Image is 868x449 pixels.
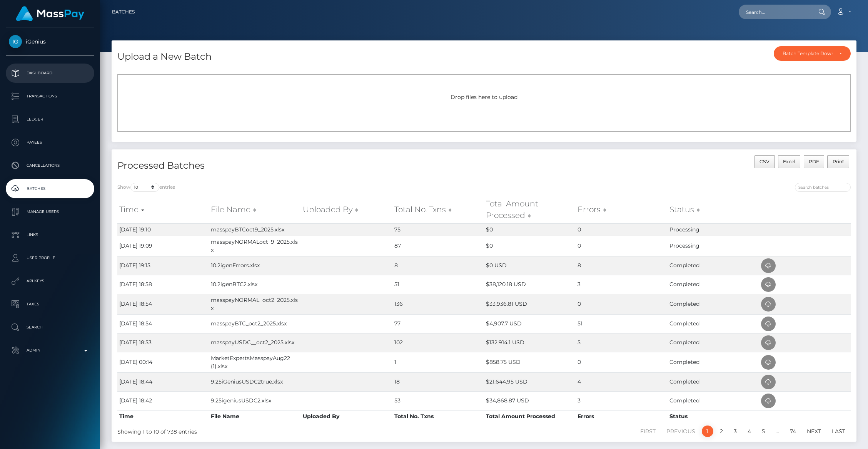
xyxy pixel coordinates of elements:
td: Completed [668,314,759,333]
td: [DATE] 18:44 [117,372,209,391]
span: Print [833,159,844,164]
td: $34,868.87 USD [484,391,576,410]
a: Dashboard [6,64,94,83]
a: API Keys [6,271,94,291]
td: masspayBTC_oct2_2025.xlsx [209,314,300,333]
p: Manage Users [9,206,91,218]
th: File Name: activate to sort column ascending [209,196,300,223]
p: Cancellations [9,160,91,171]
input: Search... [739,5,811,19]
a: Batches [112,4,135,20]
td: 8 [392,256,484,275]
td: Completed [668,256,759,275]
td: [DATE] 19:10 [117,223,209,236]
a: Links [6,225,94,245]
td: Completed [668,333,759,352]
a: Next [803,426,825,437]
th: Errors: activate to sort column ascending [576,196,667,223]
span: Drop files here to upload [451,94,517,101]
th: Total No. Txns: activate to sort column ascending [392,196,484,223]
td: Completed [668,391,759,410]
td: 75 [392,223,484,236]
td: $4,907.7 USD [484,314,576,333]
td: 0 [576,294,667,314]
td: [DATE] 18:54 [117,294,209,314]
span: CSV [759,159,770,164]
a: Admin [6,341,94,360]
td: 0 [576,352,667,372]
a: Last [828,426,850,437]
td: [DATE] 19:15 [117,256,209,275]
td: 3 [576,391,667,410]
td: [DATE] 18:58 [117,275,209,294]
span: Excel [783,159,795,164]
h4: Upload a New Batch [117,50,212,64]
a: 5 [758,426,769,437]
th: Status: activate to sort column ascending [668,196,759,223]
p: Ledger [9,114,91,125]
td: $0 [484,236,576,256]
td: [DATE] 18:54 [117,314,209,333]
td: 51 [392,275,484,294]
td: [DATE] 18:53 [117,333,209,352]
a: User Profile [6,248,94,268]
td: masspayNORMALoct_9_2025.xlsx [209,236,300,256]
td: 10.2igenBTC2.xlsx [209,275,300,294]
td: 18 [392,372,484,391]
td: Completed [668,275,759,294]
p: User Profile [9,252,91,264]
td: 10.2igenErrors.xlsx [209,256,300,275]
td: 0 [576,223,667,236]
td: [DATE] 19:09 [117,236,209,256]
input: Search batches [795,183,851,192]
td: 4 [576,372,667,391]
th: File Name [209,410,300,422]
p: Taxes [9,298,91,310]
td: $0 [484,223,576,236]
td: 9.25iGeniusUSDC2true.xlsx [209,372,300,391]
td: 53 [392,391,484,410]
a: Taxes [6,295,94,314]
button: Print [827,155,849,168]
th: Time: activate to sort column ascending [117,196,209,223]
a: Search [6,318,94,337]
a: Ledger [6,110,94,129]
button: Batch Template Download [774,46,851,61]
img: MassPay Logo [16,6,84,21]
td: Processing [668,223,759,236]
td: masspayUSDC__oct2_2025.xlsx [209,333,300,352]
a: 3 [729,426,741,437]
p: Links [9,229,91,241]
th: Errors [576,410,667,422]
td: $858.75 USD [484,352,576,372]
td: 51 [576,314,667,333]
td: Completed [668,372,759,391]
p: Search [9,322,91,333]
a: Transactions [6,87,94,106]
a: 1 [702,426,713,437]
td: 8 [576,256,667,275]
td: MarketExpertsMasspayAug22 (1).xlsx [209,352,300,372]
label: Show entries [117,183,175,192]
td: Completed [668,352,759,372]
th: Total No. Txns [392,410,484,422]
td: 3 [576,275,667,294]
td: masspayNORMAL_oct2_2025.xlsx [209,294,300,314]
td: 5 [576,333,667,352]
a: 4 [743,426,755,437]
button: CSV [754,155,775,168]
a: Batches [6,179,94,198]
p: API Keys [9,275,91,287]
td: [DATE] 00:14 [117,352,209,372]
p: Dashboard [9,67,91,79]
h4: Processed Batches [117,159,478,173]
th: Uploaded By [301,410,392,422]
td: 9.25igeniusUSDC2.xlsx [209,391,300,410]
td: 77 [392,314,484,333]
td: 87 [392,236,484,256]
td: masspayBTCoct9_2025.xlsx [209,223,300,236]
p: Transactions [9,90,91,102]
select: Showentries [130,183,159,192]
td: $33,936.81 USD [484,294,576,314]
p: Admin [9,345,91,356]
